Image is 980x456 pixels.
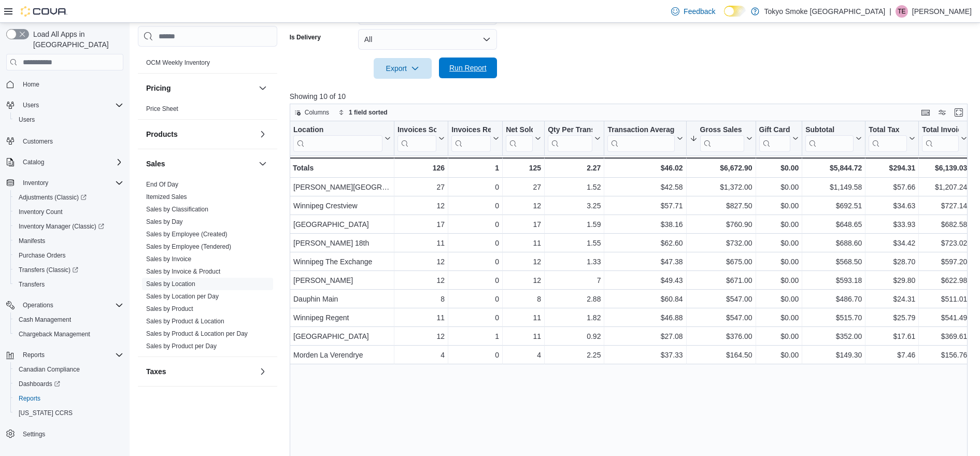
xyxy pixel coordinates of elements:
[2,176,127,190] button: Inventory
[689,330,752,343] div: $376.00
[146,230,228,238] span: Sales by Employee (Created)
[2,298,127,312] button: Operations
[146,129,254,139] button: Products
[724,17,725,17] span: Dark Mode
[451,125,499,152] button: Invoices Ref
[10,190,127,205] a: Adjustments (Classic)
[15,378,64,390] a: Dashboards
[146,268,220,275] a: Sales by Invoice & Product
[2,98,127,112] button: Users
[10,219,127,234] a: Inventory Manager (Classic)
[15,264,123,276] span: Transfers (Classic)
[922,125,959,152] div: Total Invoiced
[15,328,94,340] a: Chargeback Management
[869,181,915,193] div: $57.66
[15,113,123,126] span: Users
[805,162,862,174] div: $5,844.72
[293,125,382,152] div: Location
[146,59,210,67] span: OCM Weekly Inventory
[146,305,193,312] a: Sales by Product
[146,193,187,201] span: Itemized Sales
[506,218,541,231] div: 17
[689,255,752,268] div: $675.00
[869,125,915,152] button: Total Tax
[15,249,123,262] span: Purchase Orders
[10,263,127,277] a: Transfers (Classic)
[15,328,123,340] span: Chargeback Management
[689,162,752,174] div: $6,672.90
[290,91,975,102] p: Showing 10 of 10
[146,218,183,226] span: Sales by Day
[759,125,790,135] div: Gift Cards
[759,255,799,268] div: $0.00
[607,255,683,268] div: $47.38
[922,162,967,174] div: $6,139.03
[19,193,87,202] span: Adjustments (Classic)
[10,391,127,406] button: Reports
[506,162,541,174] div: 125
[2,155,127,169] button: Catalog
[146,366,254,377] button: Taxes
[451,311,499,324] div: 0
[869,218,915,231] div: $33.93
[146,159,165,169] h3: Sales
[146,218,183,225] a: Sales by Day
[805,125,854,152] div: Subtotal
[397,125,436,135] div: Invoices Sold
[397,330,445,343] div: 12
[146,205,208,213] span: Sales by Classification
[506,311,541,324] div: 11
[759,125,790,152] div: Gift Card Sales
[397,125,436,152] div: Invoices Sold
[689,199,752,212] div: $827.50
[19,380,60,388] span: Dashboards
[15,313,75,326] a: Cash Management
[805,218,862,231] div: $648.65
[2,133,127,148] button: Customers
[19,365,80,374] span: Canadian Compliance
[290,33,321,41] label: Is Delivery
[607,125,683,152] button: Transaction Average
[607,293,683,305] div: $60.84
[869,293,915,305] div: $24.31
[19,156,48,168] button: Catalog
[138,103,277,119] div: Pricing
[146,193,187,201] a: Itemized Sales
[305,108,329,117] span: Columns
[506,181,541,193] div: 27
[293,162,391,174] div: Totals
[805,255,862,268] div: $568.50
[548,125,592,135] div: Qty Per Transaction
[15,113,39,126] a: Users
[869,125,907,135] div: Total Tax
[506,255,541,268] div: 12
[759,274,799,287] div: $0.00
[451,255,499,268] div: 0
[23,80,39,89] span: Home
[953,106,965,119] button: Enter fullscreen
[15,392,123,405] span: Reports
[2,426,127,441] button: Settings
[936,106,948,119] button: Display options
[607,125,674,135] div: Transaction Average
[548,125,601,152] button: Qty Per Transaction
[759,218,799,231] div: $0.00
[138,178,277,357] div: Sales
[869,237,915,249] div: $34.42
[146,317,224,325] span: Sales by Product & Location
[689,218,752,231] div: $760.90
[15,363,123,376] span: Canadian Compliance
[374,58,432,79] button: Export
[10,205,127,219] button: Inventory Count
[19,299,58,311] button: Operations
[922,237,967,249] div: $723.02
[146,243,231,251] span: Sales by Employee (Tendered)
[922,199,967,212] div: $727.14
[548,218,601,231] div: 1.59
[700,125,744,152] div: Gross Sales
[19,349,123,361] span: Reports
[451,274,499,287] div: 0
[15,278,49,291] a: Transfers
[293,293,391,305] div: Dauphin Main
[19,78,44,91] a: Home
